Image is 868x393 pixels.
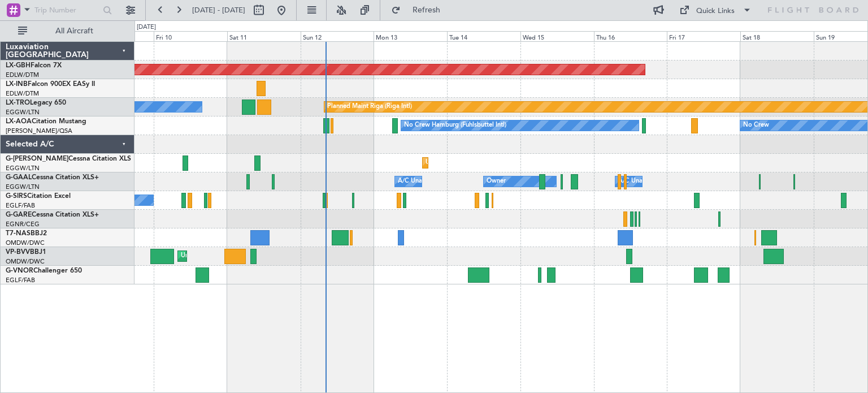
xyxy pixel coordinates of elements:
button: All Aircraft [12,22,123,40]
div: Fri 17 [667,31,740,41]
a: G-GAALCessna Citation XLS+ [6,174,99,181]
div: Planned Maint Riga (Riga Intl) [327,98,412,115]
div: Owner [487,173,506,190]
span: G-[PERSON_NAME] [6,156,68,162]
div: Sun 12 [301,31,374,41]
div: Wed 15 [520,31,594,41]
a: EGGW/LTN [6,108,40,116]
span: G-GAAL [6,174,32,181]
span: G-VNOR [6,267,33,274]
span: [DATE] - [DATE] [192,5,245,15]
a: G-VNORChallenger 650 [6,267,82,274]
a: OMDW/DWC [6,239,45,247]
div: Fri 10 [154,31,227,41]
div: [DATE] [137,23,156,32]
button: Quick Links [674,1,757,19]
div: A/C Unavailable [398,173,445,190]
a: EGLF/FAB [6,276,35,284]
div: Unplanned Maint [GEOGRAPHIC_DATA] ([GEOGRAPHIC_DATA]) [426,154,611,171]
div: Thu 16 [594,31,667,41]
a: [PERSON_NAME]/QSA [6,127,72,135]
a: LX-GBHFalcon 7X [6,62,62,69]
a: LX-TROLegacy 650 [6,100,66,106]
span: All Aircraft [29,27,119,35]
a: EGNR/CEG [6,220,40,228]
a: T7-NASBBJ2 [6,230,47,237]
span: LX-INB [6,81,28,88]
div: Unplanned Maint [GEOGRAPHIC_DATA] (Al Maktoum Intl) [181,248,348,265]
div: Mon 13 [374,31,447,41]
span: G-GARE [6,211,32,218]
div: Sat 11 [227,31,301,41]
a: EGGW/LTN [6,183,40,191]
div: Quick Links [696,6,735,17]
div: Tue 14 [447,31,520,41]
span: LX-GBH [6,62,31,69]
div: A/C Unavailable [618,173,665,190]
div: No Crew [743,117,769,134]
a: LX-INBFalcon 900EX EASy II [6,81,95,88]
button: Refresh [386,1,454,19]
a: EDLW/DTM [6,89,39,98]
a: EDLW/DTM [6,71,39,79]
span: T7-NAS [6,230,31,237]
a: LX-AOACitation Mustang [6,118,86,125]
a: EGLF/FAB [6,201,35,210]
span: Refresh [403,6,450,14]
a: OMDW/DWC [6,257,45,266]
span: VP-BVV [6,249,30,256]
a: G-SIRSCitation Excel [6,193,71,200]
a: VP-BVVBBJ1 [6,249,46,256]
a: G-[PERSON_NAME]Cessna Citation XLS [6,156,131,162]
span: LX-TRO [6,100,30,106]
span: LX-AOA [6,118,32,125]
input: Trip Number [34,2,99,19]
div: Sat 18 [740,31,814,41]
span: G-SIRS [6,193,27,200]
a: G-GARECessna Citation XLS+ [6,211,99,218]
a: EGGW/LTN [6,164,40,172]
div: No Crew Hamburg (Fuhlsbuttel Intl) [404,117,506,134]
